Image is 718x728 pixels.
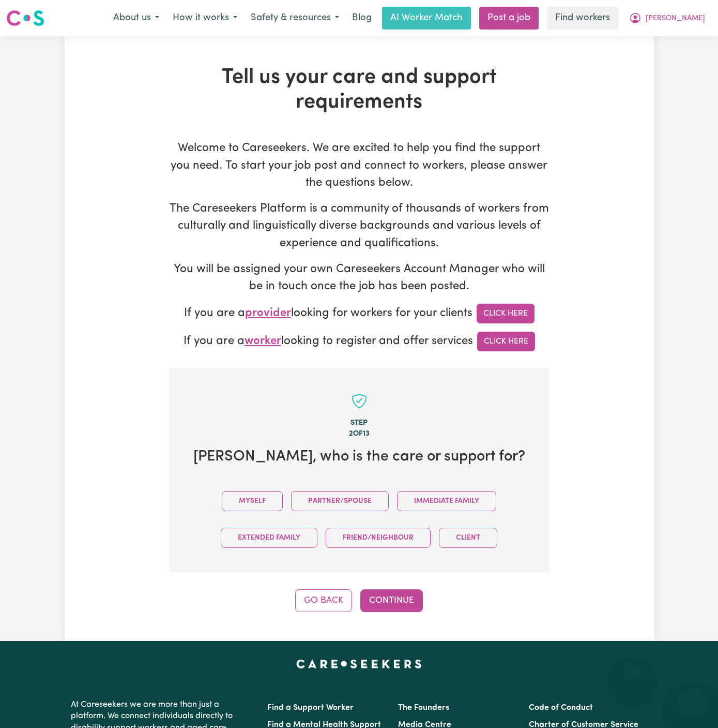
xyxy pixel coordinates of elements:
a: Careseekers home page [296,660,422,668]
p: If you are a looking to register and offer services [169,332,549,351]
div: 2 of 13 [186,428,533,440]
a: Code of Conduct [529,704,593,712]
button: Safety & resources [244,7,346,29]
a: Find workers [547,7,618,29]
button: Partner/Spouse [291,491,389,511]
img: Careseekers logo [6,9,44,27]
a: AI Worker Match [382,7,471,29]
a: Post a job [479,7,539,29]
button: Myself [222,491,283,511]
button: Client [439,528,497,548]
a: Find a Support Worker [267,704,354,712]
p: If you are a looking for workers for your clients [169,304,549,323]
a: Careseekers logo [6,6,44,30]
a: Click Here [477,304,534,323]
span: provider [245,307,291,319]
a: The Founders [398,704,449,712]
a: Click Here [477,332,535,351]
button: About us [106,7,166,29]
div: Step [186,418,533,429]
button: Friend/Neighbour [326,528,431,548]
h2: [PERSON_NAME] , who is the care or support for? [186,448,533,466]
span: [PERSON_NAME] [646,13,705,24]
iframe: Button to launch messaging window [677,687,710,720]
span: worker [245,335,281,347]
button: Immediate Family [397,491,496,511]
button: How it works [166,7,244,29]
button: Go Back [295,589,352,612]
h1: Tell us your care and support requirements [169,65,549,115]
p: You will be assigned your own Careseekers Account Manager who will be in touch once the job has b... [169,261,549,295]
p: Welcome to Careseekers. We are excited to help you find the support you need. To start your job p... [169,140,549,192]
a: Blog [346,7,378,29]
button: My Account [622,7,712,29]
iframe: Close message [621,662,642,682]
p: The Careseekers Platform is a community of thousands of workers from culturally and linguisticall... [169,200,549,252]
button: Extended Family [221,528,317,548]
button: Continue [360,589,423,612]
